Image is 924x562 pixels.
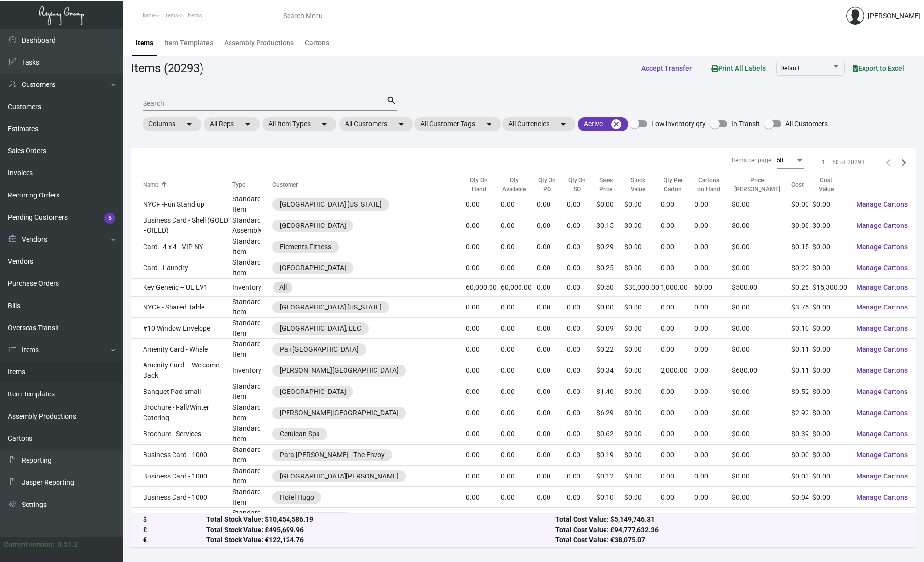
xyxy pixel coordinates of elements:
[567,318,597,339] td: 0.00
[131,423,232,445] td: Brochure - Services
[466,194,501,215] td: 0.00
[596,297,624,318] td: $0.00
[596,236,624,257] td: $0.29
[501,423,537,445] td: 0.00
[694,360,732,381] td: 0.00
[232,318,272,339] td: Standard Item
[624,176,652,194] div: Stock Value
[232,381,272,402] td: Standard Item
[578,117,628,131] mat-chip: Active
[694,176,723,194] div: Cartons on Hand
[466,402,501,423] td: 0.00
[501,402,537,423] td: 0.00
[610,118,622,130] mat-icon: cancel
[848,340,916,358] button: Manage Cartons
[812,381,848,402] td: $0.00
[694,194,732,215] td: 0.00
[395,118,407,130] mat-icon: arrow_drop_down
[143,180,158,189] div: Name
[856,430,908,438] span: Manage Cartons
[386,95,397,107] mat-icon: search
[856,200,908,208] span: Manage Cartons
[624,279,661,297] td: $30,000.00
[732,402,791,423] td: $0.00
[501,381,537,402] td: 0.00
[694,445,732,466] td: 0.00
[596,257,624,279] td: $0.25
[537,176,558,194] div: Qty On PO
[624,257,661,279] td: $0.00
[567,423,597,445] td: 0.00
[537,194,567,215] td: 0.00
[204,117,260,131] mat-chip: All Reps
[880,154,896,170] button: Previous page
[856,451,908,459] span: Manage Cartons
[143,117,201,131] mat-chip: Columns
[232,257,272,279] td: Standard Item
[466,445,501,466] td: 0.00
[848,404,916,421] button: Manage Cartons
[131,194,232,215] td: NYCF -Fun Stand up
[466,318,501,339] td: 0.00
[624,215,661,236] td: $0.00
[694,176,732,194] div: Cartons on Hand
[131,360,232,381] td: Amenity Card – Welcome Back
[143,180,232,189] div: Name
[567,402,597,423] td: 0.00
[624,318,661,339] td: $0.00
[232,194,272,215] td: Standard Item
[732,215,791,236] td: $0.00
[466,360,501,381] td: 0.00
[791,339,812,360] td: $0.11
[853,64,904,72] span: Export to Excel
[791,402,812,423] td: $2.92
[537,466,567,487] td: 0.00
[131,487,232,508] td: Business Card - 1000
[732,279,791,297] td: $500.00
[661,257,694,279] td: 0.00
[537,339,567,360] td: 0.00
[232,360,272,381] td: Inventory
[848,488,916,506] button: Manage Cartons
[661,381,694,402] td: 0.00
[567,466,597,487] td: 0.00
[791,318,812,339] td: $0.10
[812,176,839,194] div: Cost Value
[812,466,848,487] td: $0.00
[791,180,812,189] div: Cost
[537,279,567,297] td: 0.00
[791,257,812,279] td: $0.22
[567,445,597,466] td: 0.00
[848,362,916,379] button: Manage Cartons
[856,264,908,272] span: Manage Cartons
[694,215,732,236] td: 0.00
[791,194,812,215] td: $0.00
[232,339,272,360] td: Standard Item
[466,423,501,445] td: 0.00
[164,38,213,48] div: Item Templates
[641,64,692,72] span: Accept Transfer
[624,381,661,402] td: $0.00
[624,176,661,194] div: Stock Value
[812,176,848,194] div: Cost Value
[232,423,272,445] td: Standard Item
[501,466,537,487] td: 0.00
[183,118,195,130] mat-icon: arrow_drop_down
[280,471,399,481] div: [GEOGRAPHIC_DATA][PERSON_NAME]
[131,257,232,279] td: Card - Laundry
[466,236,501,257] td: 0.00
[661,423,694,445] td: 0.00
[856,222,908,229] span: Manage Cartons
[596,318,624,339] td: $0.09
[856,283,908,291] span: Manage Cartons
[501,236,537,257] td: 0.00
[232,487,272,508] td: Standard Item
[856,472,908,480] span: Manage Cartons
[694,402,732,423] td: 0.00
[812,339,848,360] td: $0.00
[694,297,732,318] td: 0.00
[848,509,916,527] button: Manage Cartons
[537,236,567,257] td: 0.00
[273,282,292,293] mat-chip: All
[502,117,575,131] mat-chip: All Currencies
